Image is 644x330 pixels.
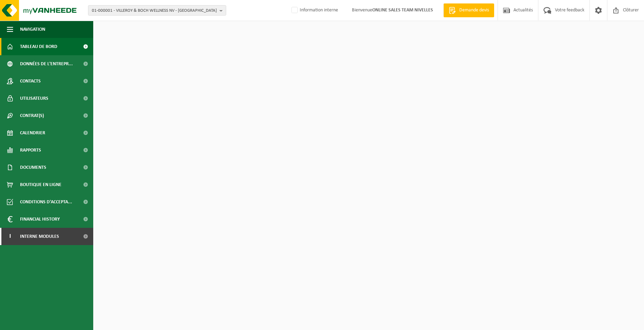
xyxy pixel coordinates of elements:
[20,107,44,124] span: Contrat(s)
[443,3,494,17] a: Demande devis
[88,5,226,16] button: 01-000001 - VILLEROY & BOCH WELLNESS NV - [GEOGRAPHIC_DATA]
[20,55,73,72] span: Données de l'entrepr...
[20,211,60,228] span: Financial History
[372,8,433,13] strong: ONLINE SALES TEAM NIVELLES
[20,21,45,38] span: Navigation
[20,72,41,90] span: Contacts
[7,228,13,245] span: I
[20,38,57,55] span: Tableau de bord
[290,5,338,16] label: Information interne
[20,228,59,245] span: Interne modules
[20,124,45,142] span: Calendrier
[20,193,72,211] span: Conditions d'accepta...
[458,7,491,14] span: Demande devis
[20,90,48,107] span: Utilisateurs
[92,6,217,16] span: 01-000001 - VILLEROY & BOCH WELLNESS NV - [GEOGRAPHIC_DATA]
[20,176,61,193] span: Boutique en ligne
[20,142,41,159] span: Rapports
[20,159,46,176] span: Documents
